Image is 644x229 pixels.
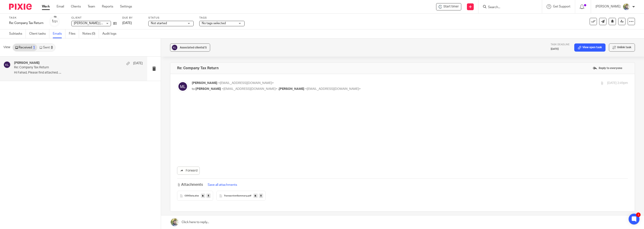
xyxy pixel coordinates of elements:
[14,66,117,69] p: Re: Company Tax Return
[591,65,623,72] label: Reply to everyone
[9,21,43,25] div: Re: Company Tax Return
[102,29,120,38] a: Audit logs
[122,16,143,20] label: Due by
[9,4,32,10] img: Pixie
[203,46,207,49] span: (1)
[71,16,117,20] label: Client
[13,44,37,51] a: Received1
[247,195,251,197] span: .pdf
[3,61,11,68] img: svg%3E
[122,21,132,25] span: [DATE]
[177,81,188,92] img: svg%3E
[3,45,10,50] span: View
[171,44,178,51] img: svg%3E
[185,195,194,197] span: CSVData
[177,167,200,175] a: Forward
[14,71,143,75] p: Hi Fahad, Please find attached. ...
[194,195,199,197] span: .xlsx
[551,43,570,46] span: Task deadline
[29,29,49,38] a: Client tasks
[177,182,203,187] h3: Attachments
[607,81,628,86] p: [DATE] 2:49pm
[88,4,95,9] a: Team
[9,29,26,38] a: Subtasks
[436,3,461,10] div: KIM LOAN LAM PTY. LTD. - Re: Company Tax Return
[177,66,219,70] h4: Re: Company Tax Return
[52,19,58,24] div: 1
[148,16,194,20] label: Status
[216,191,266,201] button: TransactionSummary.pdf
[177,191,213,201] button: CSVData.xlsx
[222,87,277,91] span: <[EMAIL_ADDRESS][DOMAIN_NAME]>
[42,4,50,9] a: Work
[74,22,138,25] span: [PERSON_NAME] [PERSON_NAME] PTY. LTD.
[57,4,64,9] a: Email
[33,46,35,49] div: 1
[102,4,113,9] a: Reports
[9,16,43,20] label: Task
[279,87,304,91] span: [PERSON_NAME]
[71,4,81,9] a: Clients
[192,81,217,85] span: [PERSON_NAME]
[120,4,132,9] a: Settings
[51,46,53,49] div: 0
[54,20,58,23] small: /21
[53,29,65,38] a: Emails
[596,4,620,9] p: [PERSON_NAME]
[278,87,279,91] span: ,
[199,16,245,20] label: Tags
[170,43,210,52] button: Associated clients(1)
[133,61,143,66] p: [DATE]
[206,182,238,187] button: Save all attachments
[488,5,528,10] input: Search
[609,43,635,52] button: Unlink task
[202,22,226,25] span: No tags selected
[69,29,79,38] a: Files
[82,29,99,38] a: Notes (0)
[623,3,630,10] img: IMG_1641.jpg
[443,4,459,9] span: Start timer
[553,5,570,8] span: Get Support
[192,87,195,91] span: to
[636,212,641,217] div: 3
[151,22,167,25] span: Not started
[224,195,247,197] span: TransactionSummary
[14,61,40,65] h4: [PERSON_NAME]
[551,47,570,51] p: [DATE]
[574,43,606,52] a: View open task
[37,44,55,51] a: Sent0
[218,81,274,85] span: <[EMAIL_ADDRESS][DOMAIN_NAME]>
[195,87,221,91] span: [PERSON_NAME]
[305,87,361,91] span: <[EMAIL_ADDRESS][DOMAIN_NAME]>
[180,46,207,49] span: Associated clients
